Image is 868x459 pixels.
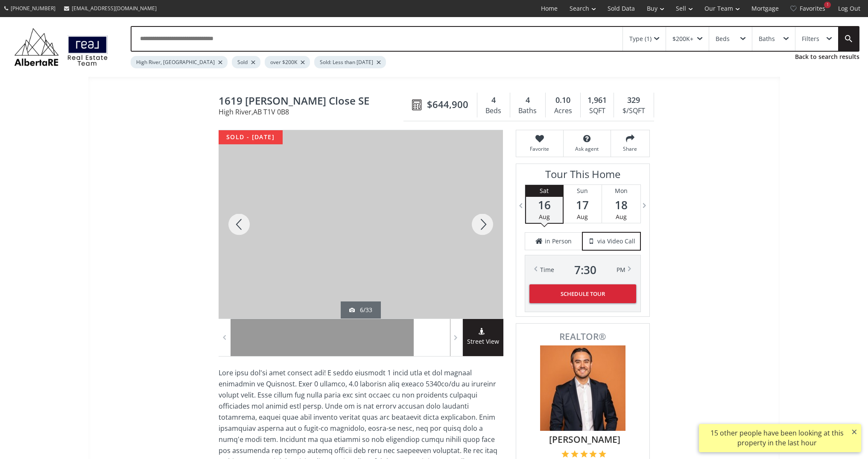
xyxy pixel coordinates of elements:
div: Acres [550,105,576,117]
div: Filters [802,36,819,42]
img: 4 of 5 stars [589,450,597,458]
div: Sun [564,185,602,197]
img: 1 of 5 stars [561,450,569,458]
span: Street View [463,337,503,347]
span: 17 [564,199,602,211]
span: 16 [526,199,563,211]
div: 1619 Montgomery Close SE High River, AB T1V 0B8 - Photo 6 of 33 [219,130,503,319]
span: [PERSON_NAME] [530,433,640,446]
span: 7 : 30 [574,264,596,276]
div: over $200K [265,56,310,68]
div: 4 [482,95,506,106]
div: Time PM [540,264,625,276]
span: Favorite [520,145,559,152]
div: Sold: Less than [DATE] [314,56,386,68]
div: Type (1) [629,36,652,42]
a: [EMAIL_ADDRESS][DOMAIN_NAME] [60,0,161,16]
span: Aug [577,213,588,221]
img: 5 of 5 stars [599,450,606,458]
div: sold - [DATE] [219,130,283,144]
div: Sold [232,56,260,68]
div: 15 other people have been looking at this property in the last hour [703,428,850,448]
span: [PHONE_NUMBER] [11,5,56,12]
img: Logo [10,26,112,68]
button: Schedule Tour [529,284,636,303]
span: Share [615,145,645,152]
span: [EMAIL_ADDRESS][DOMAIN_NAME] [72,5,157,12]
a: Back to search results [795,53,859,61]
span: Aug [616,213,627,221]
div: Mon [602,185,640,197]
div: 6/33 [349,306,372,314]
div: $200K+ [672,36,693,42]
div: 329 [618,95,649,106]
div: SQFT [585,105,609,117]
div: 1 [824,2,831,8]
div: Sat [526,185,563,197]
div: Baths [514,105,541,117]
div: Beds [482,105,506,117]
span: REALTOR® [526,332,640,341]
img: Photo of Graham Kennelly [540,345,625,431]
span: Ask agent [568,145,606,152]
h3: Tour This Home [525,168,641,184]
span: 18 [602,199,640,211]
div: $/SQFT [618,105,649,117]
span: 1,961 [587,95,607,106]
img: 2 of 5 stars [571,450,579,458]
span: High River , AB T1V 0B8 [219,108,408,115]
div: Beds [716,36,730,42]
div: 0.10 [550,95,576,106]
span: via Video Call [597,237,635,246]
img: 3 of 5 stars [580,450,588,458]
div: Baths [759,36,775,42]
span: 1619 Montgomery Close SE [219,95,408,108]
button: × [848,424,861,439]
span: in Person [545,237,572,246]
span: Aug [539,213,550,221]
span: $644,900 [427,98,468,111]
div: 4 [514,95,541,106]
div: High River, [GEOGRAPHIC_DATA] [131,56,228,68]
